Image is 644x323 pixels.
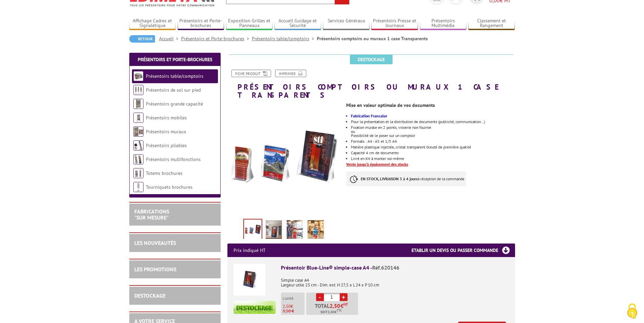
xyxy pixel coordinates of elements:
a: Fiche produit [231,70,271,77]
img: destockage [234,301,276,314]
a: Accueil Guidage et Sécurité [274,18,321,29]
a: Retour [129,35,155,43]
span: 2,50 [283,303,291,309]
a: Présentoirs de sol sur pied [146,87,201,93]
span: Destockage [350,55,393,64]
img: Présentoirs muraux [133,126,143,137]
img: Présentoirs mobiles [133,113,143,123]
span: Soit € [320,309,342,315]
img: presentoirs_muraux_ou_comptoirs_simple_case_transparents_620146_mise_en_situation.jpg [266,220,282,241]
a: Présentoirs multifonctions [146,156,201,162]
sup: HT [343,302,348,307]
h3: Etablir un devis ou passer commande [412,244,515,257]
img: 620156_presentoir_blue-line_a5.jpg [308,220,324,241]
a: LES NOUVEAUTÉS [134,239,176,246]
div: Possibilité de le poser sur un comptoir [351,134,515,138]
img: porte_brochures_comptoirs_620146.jpg [244,220,262,240]
img: Totems brochures [133,168,143,178]
li: Formats : A4 - A5 et 1/3 A4 [351,139,515,143]
span: 3,00 [328,309,335,315]
p: 3,50 € [283,309,305,314]
a: Présentoirs mobiles [146,115,187,121]
a: Services Généraux [323,18,370,29]
li: Livré en Kit à monter soi-même [351,157,515,161]
a: Présentoirs et Porte-brochures [178,18,224,29]
a: Présentoirs Presse et Journaux [371,18,418,29]
a: FABRICATIONS"Sur Mesure" [134,208,169,221]
span: € [340,303,343,308]
img: Présentoirs pliables [133,140,143,151]
li: Matière plastique injectée, cristal transparent bleuté de première qualité [351,145,515,149]
a: Présentoirs et Porte-brochures [138,56,212,63]
a: Affichage Cadres et Signalétique [129,18,176,29]
a: Totems brochures [146,170,182,176]
a: - [316,293,324,301]
li: Présentoirs comptoirs ou muraux 1 case Transparents [317,35,428,42]
a: Présentoirs et Porte-brochures [181,36,252,42]
img: Présentoirs multifonctions [133,154,143,164]
li: Pour la présentation et la distribution de documents (publicité, communication…) [351,120,515,124]
p: à réception de la commande [346,171,466,186]
a: Présentoirs pliables [146,142,187,148]
a: Présentoirs table/comptoirs [146,73,203,79]
sup: TTC [337,308,342,312]
a: Présentoirs table/comptoirs [252,36,317,42]
span: 2,50 [330,303,340,308]
img: Tourniquets brochures [133,182,143,192]
p: L'unité [283,296,305,301]
a: DESTOCKAGE [134,292,165,299]
img: porte_brochures_comptoirs_620146.jpg [227,102,341,216]
a: Présentoirs muraux [146,129,186,135]
img: Présentoirs grande capacité [133,99,143,109]
div: Fixation murale en 2 points, visserie non fournie [351,125,515,130]
li: Capacité 4 cm de documents [351,151,515,155]
div: Présentoir Blue-Line® simple-case A4 - [281,264,509,272]
u: Vente jusqu'à épuisement des stocks [346,162,408,167]
font: Fabrication Francaise [351,113,387,118]
span: Réf.620146 [372,264,399,271]
a: Classement et Rangement [468,18,515,29]
button: Cookies (fenêtre modale) [620,300,644,323]
p: Prix indiqué HT [234,244,266,257]
img: 620166_presentoir_blue-line_1-3a4.jpg [287,220,303,241]
img: Présentoirs de sol sur pied [133,85,143,95]
a: Imprimer [275,70,306,77]
strong: Mise en valeur optimale de vos documents [346,102,435,108]
img: Présentoir Blue-Line® simple-case A4 [234,264,265,296]
div: ou [351,130,515,134]
a: Accueil [159,36,181,42]
a: + [340,293,348,301]
img: Cookies (fenêtre modale) [624,303,641,320]
a: LES PROMOTIONS [134,266,176,273]
img: Présentoirs table/comptoirs [133,71,143,81]
a: Présentoirs Multimédia [420,18,467,29]
strong: EN STOCK, LIVRAISON 3 à 4 jours [361,176,418,181]
a: Tourniquets brochures [146,184,193,190]
a: Exposition Grilles et Panneaux [226,18,273,29]
p: Total [308,303,358,315]
p: Simple case A4 Largeur utile 23 cm - Dim. ext. H 27,5 x L 24 x P 10 cm [281,273,509,287]
p: € [283,304,305,309]
a: Présentoirs grande capacité [146,101,203,107]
